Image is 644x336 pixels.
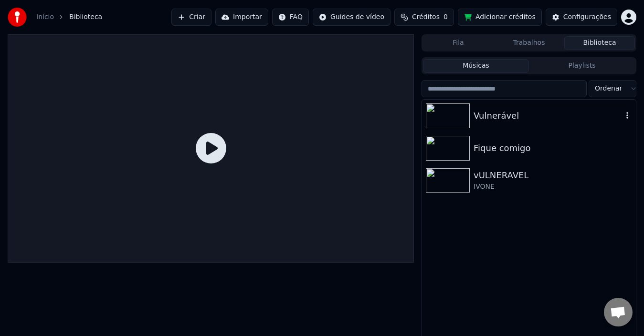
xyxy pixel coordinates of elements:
[313,9,391,26] button: Guides de vídeo
[474,109,623,122] div: Vulnerável
[564,36,635,50] button: Biblioteca
[36,12,102,22] nav: breadcrumb
[494,36,564,50] button: Trabalhos
[443,12,448,22] span: 0
[474,182,632,192] div: IVONE
[272,9,309,26] button: FAQ
[69,12,102,22] span: Biblioteca
[546,9,617,26] button: Configurações
[412,12,440,22] span: Créditos
[8,8,27,27] img: youka
[423,36,494,50] button: Fila
[394,9,454,26] button: Créditos0
[36,12,54,22] a: Início
[171,9,211,26] button: Criar
[215,9,268,26] button: Importar
[458,9,542,26] button: Adicionar créditos
[563,12,611,22] div: Configurações
[474,169,632,182] div: vULNERAVEL
[474,142,632,155] div: Fique comigo
[529,59,635,73] button: Playlists
[604,298,633,326] div: Bate-papo aberto
[423,59,529,73] button: Músicas
[595,84,622,93] span: Ordenar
